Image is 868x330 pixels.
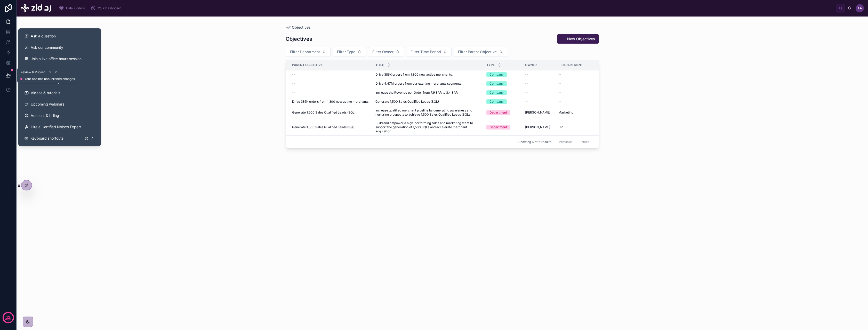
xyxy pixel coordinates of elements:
[375,100,439,104] span: Generate 1,500 Sales Qualified Leads (SQL)
[558,110,610,115] a: Marketing
[25,77,75,81] span: Your app has unpublished changes
[20,70,45,74] span: Review & Publish
[525,100,555,104] a: --
[20,87,99,99] a: Videos & tutorials
[375,100,480,104] a: Generate 1,500 Sales Qualified Leads (SQL)
[31,124,81,130] span: Hire a Certified Noloco Expert
[406,47,452,57] button: Select Button
[558,125,563,129] span: HR
[489,125,507,130] div: Department
[489,90,504,95] div: Company
[292,91,295,95] span: --
[292,82,295,86] span: --
[292,73,295,77] span: --
[375,82,480,86] a: Drive 4.47M orders from our exciting merchants segments.
[48,70,52,74] span: ⌥
[525,73,528,77] span: --
[292,73,369,77] a: --
[558,125,610,129] a: HR
[454,47,507,57] button: Select Button
[54,70,58,74] span: P
[486,125,519,130] a: Department
[486,72,519,77] a: Company
[375,121,480,133] a: Build and empower a high-performing sales and marketing team to support the generation of 1,500 S...
[486,99,519,104] a: Company
[561,63,583,67] span: Department
[20,121,99,133] button: Hire a Certified Noloco Expert
[375,63,384,67] span: Title
[375,82,462,86] span: Drive 4.47M orders from our exciting merchants segments.
[31,34,56,39] span: Ask a question
[31,90,60,95] span: Videos & tutorials
[525,110,555,115] a: [PERSON_NAME]
[518,140,551,144] span: Showing 6 of 6 results
[20,65,99,76] a: Support & guides
[290,49,320,54] span: Filter Department
[375,108,480,117] a: Increase qualified merchant pipeline by generating awareness and nurturing prospects to achieve 1...
[20,42,99,53] a: Ask our community
[558,73,610,77] a: --
[6,315,10,320] p: 12
[286,25,311,30] a: Objectives
[486,63,495,67] span: Type
[525,100,528,104] span: --
[372,49,393,54] span: Filter Owner
[292,110,356,115] span: Generate 1,500 Sales Qualified Leads (SQL)
[558,91,561,95] span: --
[525,110,550,115] span: [PERSON_NAME]
[286,35,312,43] h1: Objectives
[558,82,561,86] span: --
[486,90,519,95] a: Company
[292,25,311,30] span: Objectives
[292,125,356,129] span: Generate 1,500 Sales Qualified Leads (SQL)
[21,4,51,12] img: App logo
[292,125,369,129] a: Generate 1,500 Sales Qualified Leads (SQL)
[98,6,121,10] span: Your Dashboard
[368,47,404,57] button: Select Button
[20,30,99,42] button: Ask a question
[411,49,441,54] span: Filter Time Period
[333,47,366,57] button: Select Button
[375,73,480,77] a: Drive 386K orders from 1,300 new active merchants.
[90,136,94,140] span: /
[489,81,504,86] div: Company
[525,63,537,67] span: Owner
[489,72,504,77] div: Company
[489,110,507,115] div: Department
[525,91,555,95] a: --
[558,82,610,86] a: --
[525,125,555,129] a: [PERSON_NAME]
[558,73,561,77] span: --
[286,47,331,57] button: Select Button
[558,100,610,104] a: --
[525,82,555,86] a: --
[458,49,497,54] span: Filter Parent Objective
[31,102,64,107] span: Upcoming webinars
[5,317,11,321] p: days
[31,113,59,118] span: Account & billing
[55,3,836,14] div: scrollable content
[89,4,125,13] a: Your Dashboard
[20,133,99,144] button: Keyboard shortcuts/
[57,4,89,13] a: Hala Zidders!
[292,82,369,86] a: --
[20,110,99,121] a: Account & billing
[558,100,561,104] span: --
[20,99,99,110] a: Upcoming webinars
[337,49,355,54] span: Filter Type
[292,91,369,95] a: --
[292,100,369,104] span: Drive 386K orders from 1,300 new active merchants.
[66,6,85,10] span: Hala Zidders!
[525,73,555,77] a: --
[31,56,82,61] span: Join a live office hours session
[557,34,599,44] button: New Objectives
[375,91,480,95] a: Increase the Revenue per Order from 7.9 SAR to 8.4 SAR
[558,91,610,95] a: --
[525,91,528,95] span: --
[489,99,504,104] div: Company
[30,136,63,141] span: Keyboard shortcuts
[558,110,573,115] span: Marketing
[20,53,99,65] a: Join a live office hours session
